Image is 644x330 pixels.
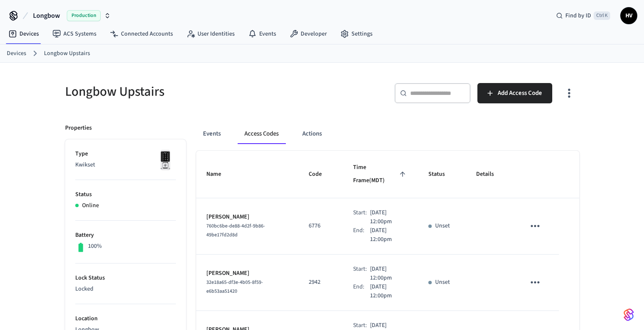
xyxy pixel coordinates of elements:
[65,124,92,133] p: Properties
[309,278,333,287] p: 2942
[353,208,370,226] div: Start:
[549,8,617,23] div: Find by IDCtrl K
[428,168,456,181] span: Status
[353,283,370,300] div: End:
[82,201,99,210] p: Online
[476,168,505,181] span: Details
[44,49,90,58] a: Longbow Upstairs
[196,124,579,144] div: ant example
[477,83,552,103] button: Add Access Code
[621,8,636,23] span: HV
[75,285,176,294] p: Locked
[46,26,103,42] a: ACS Systems
[370,226,408,244] p: [DATE] 12:00pm
[370,265,408,283] p: [DATE] 12:00pm
[2,26,46,42] a: Devices
[196,124,227,144] button: Events
[67,10,101,21] span: Production
[241,26,283,42] a: Events
[75,314,176,323] p: Location
[238,124,285,144] button: Access Codes
[309,222,333,230] p: 6776
[206,269,288,278] p: [PERSON_NAME]
[309,168,333,181] span: Code
[594,11,610,20] span: Ctrl K
[103,26,180,42] a: Connected Accounts
[498,88,542,99] span: Add Access Code
[296,124,329,144] button: Actions
[206,279,263,295] span: 32e18a65-df3e-4b05-8f59-e6b53aa51420
[206,213,288,222] p: [PERSON_NAME]
[206,168,232,181] span: Name
[7,49,26,58] a: Devices
[180,26,241,42] a: User Identities
[75,150,176,158] p: Type
[88,242,102,251] p: 100%
[435,222,450,230] p: Unset
[353,161,408,188] span: Time Frame(MDT)
[75,274,176,283] p: Lock Status
[75,190,176,199] p: Status
[65,83,317,100] h5: Longbow Upstairs
[75,231,176,240] p: Battery
[155,150,176,171] img: Kwikset Halo Touchscreen Wifi Enabled Smart Lock, Polished Chrome, Front
[620,7,637,24] button: HV
[206,222,265,238] span: 760bc6be-de88-4d2f-9b86-49be17fd2d8d
[353,265,370,283] div: Start:
[370,283,408,300] p: [DATE] 12:00pm
[353,226,370,244] div: End:
[334,26,379,42] a: Settings
[33,11,60,21] span: Longbow
[370,208,408,226] p: [DATE] 12:00pm
[565,11,591,20] span: Find by ID
[624,308,634,322] img: SeamLogoGradient.69752ec5.svg
[75,161,176,169] p: Kwikset
[283,26,334,42] a: Developer
[435,278,450,287] p: Unset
